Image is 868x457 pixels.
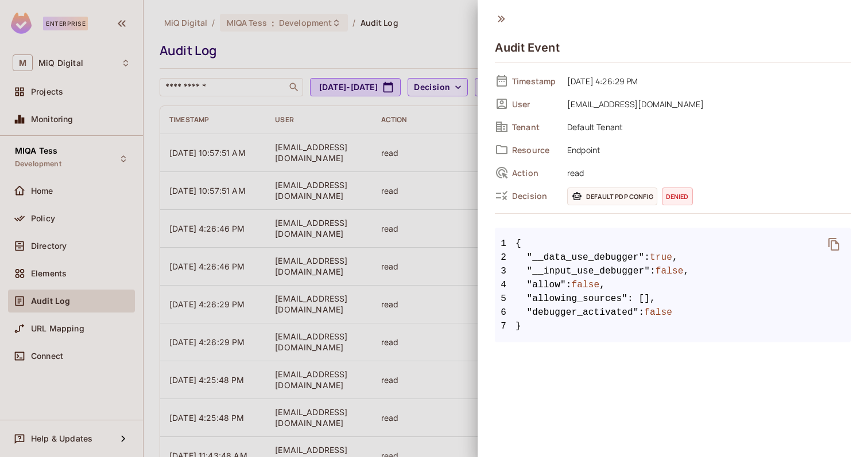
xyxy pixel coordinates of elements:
[527,306,639,319] span: "debugger_activated"
[561,97,851,111] span: [EMAIL_ADDRESS][DOMAIN_NAME]
[561,120,851,134] span: Default Tenant
[561,166,851,179] span: read
[495,264,516,278] span: 3
[561,143,851,157] span: Endpoint
[644,306,672,319] span: false
[495,306,516,319] span: 6
[527,264,650,278] span: "__input_use_debugger"
[650,251,672,264] span: true
[572,278,600,292] span: false
[495,251,516,264] span: 2
[656,264,684,278] span: false
[512,99,558,110] span: User
[644,251,650,264] span: :
[495,278,516,292] span: 4
[627,292,656,306] span: : [],
[495,319,851,333] span: }
[512,76,558,87] span: Timestamp
[672,251,678,264] span: ,
[639,306,645,319] span: :
[527,278,566,292] span: "allow"
[512,167,558,178] span: Action
[567,188,657,205] span: Default PDP config
[495,292,516,306] span: 5
[495,319,516,333] span: 7
[820,231,848,258] button: delete
[512,144,558,155] span: Resource
[650,264,656,278] span: :
[512,190,558,201] span: Decision
[566,278,572,292] span: :
[684,264,689,278] span: ,
[512,122,558,132] span: Tenant
[662,188,693,205] span: denied
[561,74,851,88] span: [DATE] 4:26:29 PM
[495,237,516,251] span: 1
[527,292,628,306] span: "allowing_sources"
[495,41,560,54] h4: Audit Event
[516,237,521,251] span: {
[527,251,645,264] span: "__data_use_debugger"
[599,278,605,292] span: ,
